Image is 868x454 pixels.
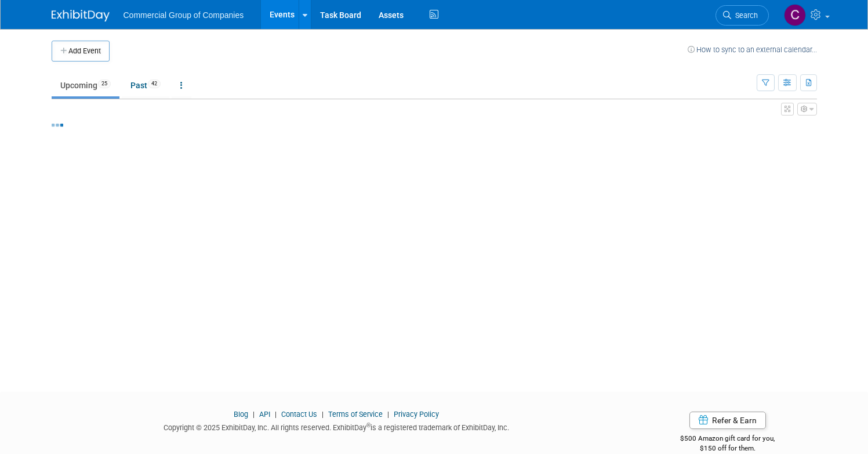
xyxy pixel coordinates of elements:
span: | [250,410,257,419]
a: Terms of Service [328,410,383,419]
a: Upcoming25 [52,74,119,96]
a: Past42 [122,74,169,96]
a: Privacy Policy [394,410,439,419]
span: Commercial Group of Companies [124,10,244,20]
a: How to sync to an external calendar... [688,45,817,54]
a: Search [716,5,769,26]
button: Add Event [52,41,110,62]
a: Contact Us [281,410,317,419]
a: Refer & Earn [689,412,766,429]
span: Search [731,11,758,20]
span: 42 [148,80,161,88]
span: | [272,410,279,419]
img: loading... [52,124,63,127]
img: ExhibitDay [52,10,110,21]
a: API [259,410,270,419]
div: $500 Amazon gift card for you, [638,426,817,453]
sup: ® [366,422,371,428]
span: | [384,410,392,419]
a: Blog [234,410,248,419]
span: | [319,410,326,419]
div: Copyright © 2025 ExhibitDay, Inc. All rights reserved. ExhibitDay is a registered trademark of Ex... [52,420,622,433]
img: Cole Mattern [784,4,806,26]
div: $150 off for them. [638,444,817,453]
span: 25 [98,80,111,88]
